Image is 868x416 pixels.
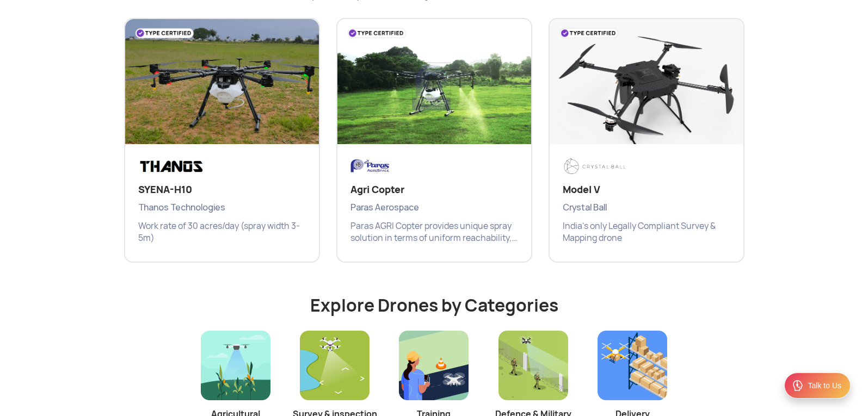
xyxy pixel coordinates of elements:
img: Drone Image [337,19,531,155]
span: Thanos Technologies [138,201,306,215]
div: Talk to Us [808,380,841,391]
p: Work rate of 30 acres/day (spray width 3-5m) [138,220,306,244]
a: Drone ImageBrand LogoAgri CopterParas AerospaceParas AGRI Copter provides unique spray solution i... [336,18,532,263]
img: Defence & Military [498,331,568,400]
img: Training [399,331,469,400]
a: Drone ImageBrand LogoSYENA-H10Thanos TechnologiesWork rate of 30 acres/day (spray width 3-5m) [124,18,320,263]
img: Drone Image [550,19,743,155]
img: Agricultural [201,331,270,400]
h3: Agri Copter [350,183,518,196]
img: ic_Support.svg [791,379,804,392]
img: Delivery [598,331,667,400]
img: Drone Image [125,19,319,155]
span: Crystal Ball [563,201,730,215]
h3: SYENA-H10 [138,183,306,196]
img: Brand Logo [138,157,205,175]
h3: Model V [563,183,730,196]
img: Brand Logo [350,157,417,175]
p: India's only Legally Compliant Survey & Mapping drone [563,220,730,244]
img: Survey & inspection [300,331,370,400]
a: Drone ImageBrand LogoModel VCrystal BallIndia's only Legally Compliant Survey & Mapping drone [549,18,744,263]
p: Paras AGRI Copter provides unique spray solution in terms of uniform reachability, multiple terra... [350,220,518,244]
img: Brand Logo [563,157,629,175]
h3: Explore Drones by Categories [124,297,744,314]
span: Paras Aerospace [350,201,518,215]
